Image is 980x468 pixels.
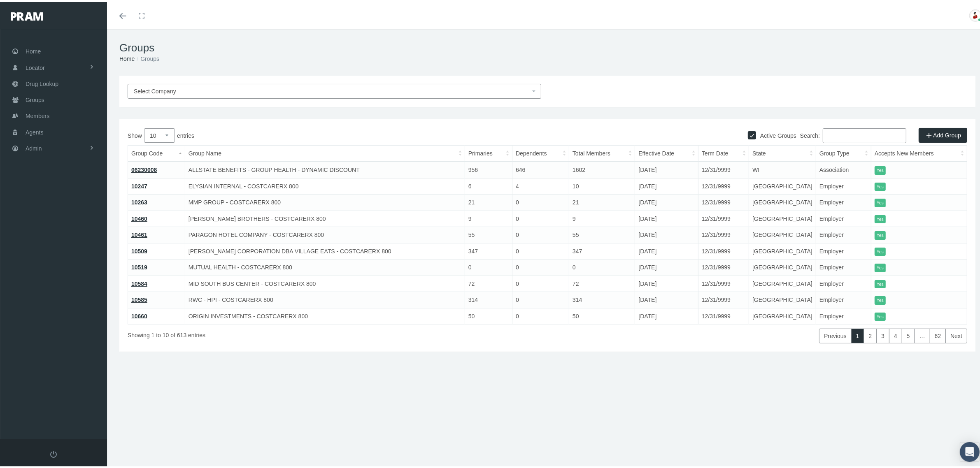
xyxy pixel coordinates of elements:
[698,290,749,306] td: 12/31/9999
[135,52,159,61] li: Groups
[185,144,465,160] th: Group Name: activate to sort column ascending
[749,241,816,257] td: [GEOGRAPHIC_DATA]
[569,273,635,290] td: 72
[749,209,816,225] td: [GEOGRAPHIC_DATA]
[26,139,42,154] span: Admin
[635,144,698,160] th: Effective Date: activate to sort column ascending
[569,306,635,322] td: 50
[698,144,749,160] th: Term Date: activate to sort column ascending
[819,327,851,341] a: Previous
[635,192,698,209] td: [DATE]
[144,126,175,141] select: Showentries
[512,257,569,274] td: 0
[512,241,569,257] td: 0
[185,176,465,192] td: ELYSIAN INTERNAL - COSTCARERX 800
[698,209,749,225] td: 12/31/9999
[131,181,147,188] a: 10247
[465,192,512,209] td: 21
[635,176,698,192] td: [DATE]
[635,160,698,176] td: [DATE]
[131,246,147,253] a: 10509
[512,160,569,176] td: 646
[851,327,864,341] a: 1
[635,306,698,322] td: [DATE]
[749,160,816,176] td: WI
[875,197,886,205] itemstyle: Yes
[876,327,889,341] a: 3
[512,192,569,209] td: 0
[512,176,569,192] td: 4
[816,241,871,257] td: Employer
[465,290,512,306] td: 314
[915,327,930,341] a: …
[816,192,871,209] td: Employer
[919,126,967,141] a: Add Group
[749,144,816,160] th: State: activate to sort column ascending
[635,225,698,241] td: [DATE]
[889,327,902,341] a: 4
[875,294,886,303] itemstyle: Yes
[749,306,816,322] td: [GEOGRAPHIC_DATA]
[185,257,465,274] td: MUTUAL HEALTH - COSTCARERX 800
[698,241,749,257] td: 12/31/9999
[465,176,512,192] td: 6
[930,327,946,341] a: 62
[26,58,45,74] span: Locator
[800,126,906,141] label: Search:
[26,74,58,90] span: Drug Lookup
[698,192,749,209] td: 12/31/9999
[749,192,816,209] td: [GEOGRAPHIC_DATA]
[185,225,465,241] td: PARAGON HOTEL COMPANY - COSTCARERX 800
[875,229,886,238] itemstyle: Yes
[635,290,698,306] td: [DATE]
[131,197,147,204] a: 10263
[823,126,906,141] input: Search:
[131,294,147,301] a: 10585
[512,290,569,306] td: 0
[26,123,44,138] span: Agents
[134,86,176,93] span: Select Company
[465,225,512,241] td: 55
[185,290,465,306] td: RWC - HPI - COSTCARERX 800
[871,144,967,160] th: Accepts New Members: activate to sort column ascending
[185,192,465,209] td: MMP GROUP - COSTCARERX 800
[185,241,465,257] td: [PERSON_NAME] CORPORATION DBA VILLAGE EATS - COSTCARERX 800
[569,290,635,306] td: 314
[635,241,698,257] td: [DATE]
[875,181,886,189] itemstyle: Yes
[185,306,465,322] td: ORIGIN INVESTMENTS - COSTCARERX 800
[875,310,886,319] itemstyle: Yes
[569,176,635,192] td: 10
[875,262,886,270] itemstyle: Yes
[749,290,816,306] td: [GEOGRAPHIC_DATA]
[26,106,49,122] span: Members
[698,225,749,241] td: 12/31/9999
[128,126,547,141] label: Show entries
[698,176,749,192] td: 12/31/9999
[698,306,749,322] td: 12/31/9999
[875,164,886,173] itemstyle: Yes
[635,209,698,225] td: [DATE]
[512,273,569,290] td: 0
[816,257,871,274] td: Employer
[185,273,465,290] td: MID SOUTH BUS CENTER - COSTCARERX 800
[749,176,816,192] td: [GEOGRAPHIC_DATA]
[902,327,915,341] a: 5
[816,306,871,322] td: Employer
[465,306,512,322] td: 50
[698,273,749,290] td: 12/31/9999
[512,225,569,241] td: 0
[816,160,871,176] td: Association
[131,213,147,220] a: 10460
[119,53,135,60] a: Home
[569,160,635,176] td: 1602
[816,144,871,160] th: Group Type: activate to sort column ascending
[128,144,185,160] th: Group Code: activate to sort column descending
[131,164,157,171] a: 06230008
[569,144,635,160] th: Total Members: activate to sort column ascending
[11,10,43,19] img: PRAM_20_x_78.png
[465,209,512,225] td: 9
[816,273,871,290] td: Employer
[569,241,635,257] td: 347
[131,278,147,285] a: 10584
